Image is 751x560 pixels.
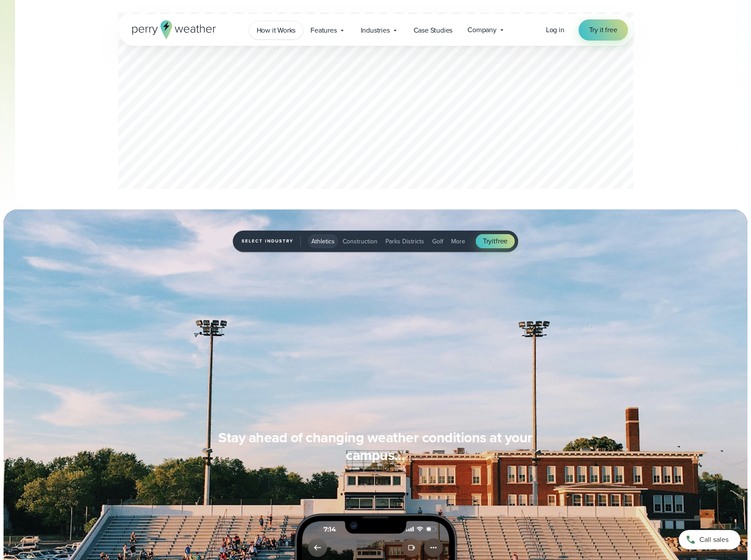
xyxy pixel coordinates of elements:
[483,236,508,246] span: Try free
[451,237,465,246] span: More
[242,236,301,246] span: Select Industry
[579,19,628,41] a: Try it free
[546,25,564,35] a: Log in
[406,21,460,39] a: Case Studies
[249,21,303,39] a: How it Works
[310,25,336,36] span: Features
[311,237,335,246] span: Athletics
[382,234,428,248] button: Parks Districts
[308,234,338,248] button: Athletics
[429,234,447,248] button: Golf
[118,12,633,192] div: 2 of 3
[432,237,443,246] span: Golf
[361,25,390,36] span: Industries
[546,25,564,35] span: Log in
[476,234,515,248] a: Tryitfree
[343,237,377,246] span: Construction
[414,25,453,36] span: Case Studies
[118,12,633,192] div: slideshow
[385,237,424,246] span: Parks Districts
[448,234,469,248] button: More
[467,25,497,35] span: Company
[257,25,296,36] span: How it Works
[699,534,729,545] span: Call sales
[492,236,496,246] span: it
[589,25,617,35] span: Try it free
[206,429,545,464] h3: Stay ahead of changing weather conditions at your campus…
[679,530,740,549] a: Call sales
[339,234,381,248] button: Construction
